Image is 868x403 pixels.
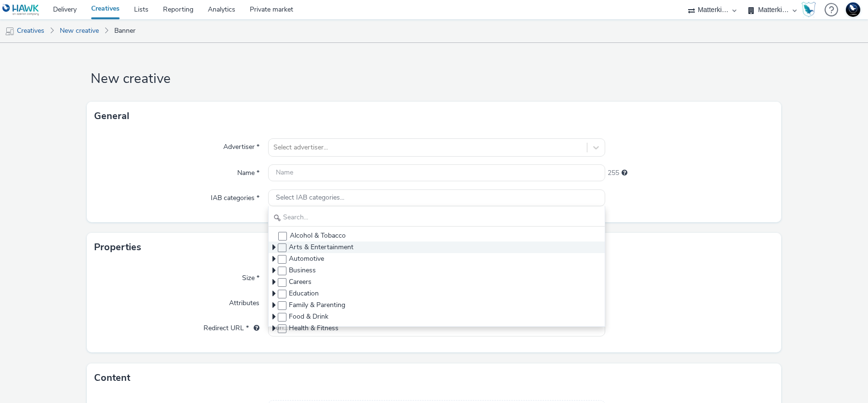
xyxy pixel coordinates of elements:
[289,312,328,322] span: Food & Drink
[289,266,316,275] span: Business
[249,323,259,333] div: URL will be used as a validation URL with some SSPs and it will be the redirection URL of your cr...
[269,210,605,227] input: Search...
[225,295,263,308] label: Attributes
[608,168,619,178] span: 255
[276,194,344,202] span: Select IAB categories...
[268,164,605,181] input: Name
[846,2,860,17] img: Support Hawk
[94,109,129,123] h3: General
[219,138,263,152] label: Advertiser *
[87,70,781,88] h1: New creative
[109,19,140,42] a: Banner
[2,4,40,16] img: undefined Logo
[94,371,130,385] h3: Content
[200,320,263,333] label: Redirect URL *
[622,168,627,178] div: Maximum 255 characters
[55,19,104,42] a: New creative
[268,320,605,336] input: url...
[289,323,339,333] span: Health & Fitness
[289,242,353,252] span: Arts & Entertainment
[289,300,345,310] span: Family & Parenting
[289,254,324,264] span: Automotive
[238,269,263,283] label: Size *
[289,277,312,287] span: Careers
[289,335,349,345] span: Hobbies & Interests
[94,240,141,255] h3: Properties
[233,164,263,178] label: Name *
[290,231,346,241] span: Alcohol & Tobacco
[5,27,14,36] img: mobile
[801,2,820,17] a: Hawk Academy
[207,189,263,203] label: IAB categories *
[289,289,319,298] span: Education
[801,2,816,17] img: Hawk Academy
